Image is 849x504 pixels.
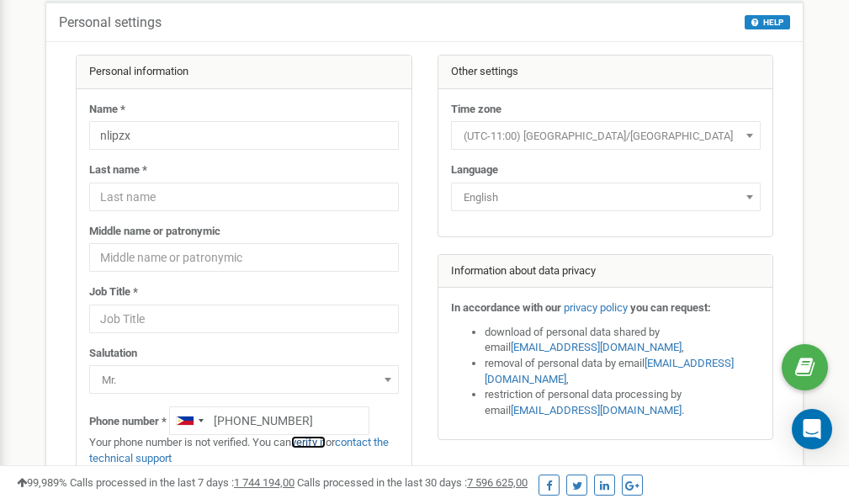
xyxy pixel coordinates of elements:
[77,56,411,89] div: Personal information
[451,301,561,314] strong: In accordance with our
[451,121,761,150] span: (UTC-11:00) Pacific/Midway
[17,476,67,489] span: 99,989%
[438,56,773,89] div: Other settings
[89,346,137,362] label: Salutation
[438,255,773,289] div: Information about data privacy
[89,162,147,178] label: Last name *
[89,121,399,150] input: Name
[485,357,734,385] a: [EMAIL_ADDRESS][DOMAIN_NAME]
[59,15,162,30] h5: Personal settings
[170,407,209,434] div: Telephone country code
[451,162,498,178] label: Language
[511,341,682,353] a: [EMAIL_ADDRESS][DOMAIN_NAME]
[89,305,399,333] input: Job Title
[467,476,528,489] u: 7 596 625,00
[291,436,326,448] a: verify it
[89,183,399,211] input: Last name
[630,301,711,314] strong: you can request:
[89,436,389,464] a: contact the technical support
[485,325,761,356] li: download of personal data shared by email ,
[89,435,399,466] p: Your phone number is not verified. You can or
[95,369,393,392] span: Mr.
[89,414,167,430] label: Phone number *
[451,102,501,118] label: Time zone
[89,224,220,240] label: Middle name or patronymic
[485,356,761,387] li: removal of personal data by email ,
[457,125,755,148] span: (UTC-11:00) Pacific/Midway
[564,301,628,314] a: privacy policy
[485,387,761,418] li: restriction of personal data processing by email .
[89,102,125,118] label: Name *
[70,476,294,489] span: Calls processed in the last 7 days :
[234,476,294,489] u: 1 744 194,00
[792,409,832,449] div: Open Intercom Messenger
[745,15,790,29] button: HELP
[457,186,755,210] span: English
[89,243,399,272] input: Middle name or patronymic
[89,284,138,300] label: Job Title *
[451,183,761,211] span: English
[169,406,369,435] input: +1-800-555-55-55
[511,404,682,416] a: [EMAIL_ADDRESS][DOMAIN_NAME]
[89,365,399,394] span: Mr.
[297,476,528,489] span: Calls processed in the last 30 days :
